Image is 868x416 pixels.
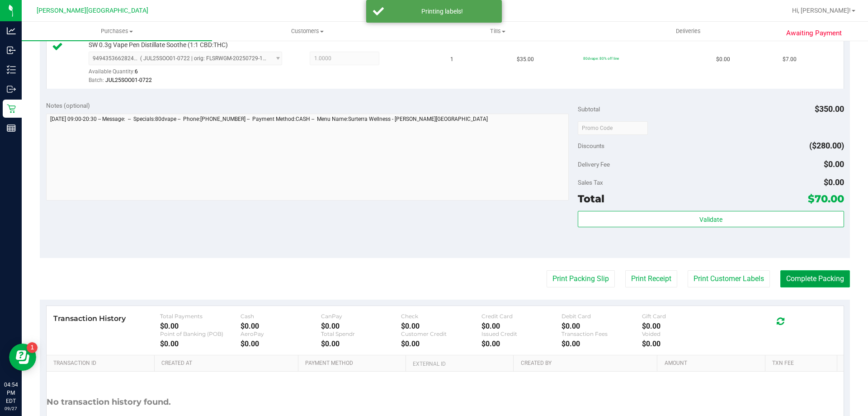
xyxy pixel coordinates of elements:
[561,322,642,330] div: $0.00
[561,339,642,348] div: $0.00
[4,405,18,412] p: 09/27
[53,360,151,367] a: Transaction ID
[22,27,212,35] span: Purchases
[642,330,722,337] div: Voided
[578,138,604,154] span: Discounts
[406,355,513,372] th: External ID
[792,7,851,14] span: Hi, [PERSON_NAME]!
[578,121,648,135] input: Promo Code
[89,41,228,49] span: SW 0.3g Vape Pen Distillate Soothe (1:1 CBD:THC)
[402,22,593,41] a: Tills
[578,192,604,205] span: Total
[7,104,16,113] inline-svg: Retail
[160,322,241,330] div: $0.00
[321,313,401,320] div: CanPay
[321,322,401,330] div: $0.00
[450,55,453,64] span: 1
[547,270,615,287] button: Print Packing Slip
[593,22,783,41] a: Deliveries
[824,159,844,169] span: $0.00
[22,22,212,41] a: Purchases
[241,313,321,320] div: Cash
[517,55,534,64] span: $35.00
[161,360,294,367] a: Created At
[578,161,610,168] span: Delivery Fee
[89,77,104,83] span: Batch:
[780,270,850,287] button: Complete Packing
[688,270,770,287] button: Print Customer Labels
[583,56,619,61] span: 80dvape: 80% off line
[46,102,90,109] span: Notes (optional)
[212,22,402,41] a: Customers
[7,46,16,55] inline-svg: Inbound
[642,313,722,320] div: Gift Card
[809,141,844,150] span: ($280.00)
[160,330,241,337] div: Point of Banking (POB)
[625,270,677,287] button: Print Receipt
[403,27,592,35] span: Tills
[241,330,321,337] div: AeroPay
[160,339,241,348] div: $0.00
[7,65,16,74] inline-svg: Inventory
[642,322,722,330] div: $0.00
[716,55,730,64] span: $0.00
[401,339,481,348] div: $0.00
[37,7,148,14] span: [PERSON_NAME][GEOGRAPHIC_DATA]
[481,313,562,320] div: Credit Card
[481,322,562,330] div: $0.00
[578,211,844,227] button: Validate
[241,322,321,330] div: $0.00
[401,313,481,320] div: Check
[7,26,16,35] inline-svg: Analytics
[561,330,642,337] div: Transaction Fees
[664,27,713,35] span: Deliveries
[783,55,797,64] span: $7.00
[578,179,603,186] span: Sales Tax
[9,344,36,371] iframe: Resource center
[241,339,321,348] div: $0.00
[305,360,402,367] a: Payment Method
[7,85,16,94] inline-svg: Outbound
[772,360,833,367] a: Txn Fee
[578,105,600,113] span: Subtotal
[27,342,38,353] iframe: Resource center unread badge
[642,339,722,348] div: $0.00
[401,330,481,337] div: Customer Credit
[481,330,562,337] div: Issued Credit
[160,313,241,320] div: Total Payments
[389,7,495,16] div: Printing labels!
[4,381,18,405] p: 04:54 PM EDT
[321,339,401,348] div: $0.00
[481,339,562,348] div: $0.00
[105,77,152,83] span: JUL25SOO01-0722
[824,177,844,187] span: $0.00
[89,65,292,83] div: Available Quantity:
[135,68,138,75] span: 6
[7,124,16,133] inline-svg: Reports
[521,360,654,367] a: Created By
[401,322,481,330] div: $0.00
[815,104,844,114] span: $350.00
[786,28,842,38] span: Awaiting Payment
[561,313,642,320] div: Debit Card
[665,360,762,367] a: Amount
[321,330,401,337] div: Total Spendr
[212,27,402,35] span: Customers
[699,216,722,223] span: Validate
[808,192,844,205] span: $70.00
